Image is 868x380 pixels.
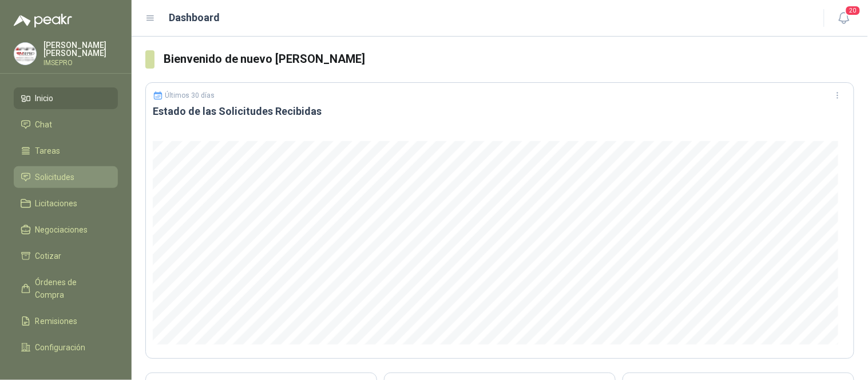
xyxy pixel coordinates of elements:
span: Licitaciones [35,197,78,210]
span: 20 [845,5,861,16]
a: Chat [14,114,118,135]
p: IMSEPRO [43,59,118,66]
h3: Estado de las Solicitudes Recibidas [153,105,847,118]
span: Solicitudes [35,171,75,183]
a: Cotizar [14,245,118,267]
span: Tareas [35,145,61,157]
a: Remisiones [14,310,118,332]
a: Solicitudes [14,166,118,188]
img: Logo peakr [14,14,72,27]
span: Chat [35,118,53,131]
span: Inicio [35,92,54,105]
p: Últimos 30 días [165,91,215,99]
a: Órdenes de Compra [14,271,118,306]
a: Configuración [14,337,118,358]
h3: Bienvenido de nuevo [PERSON_NAME] [164,50,854,68]
span: Cotizar [35,250,62,262]
span: Negociaciones [35,223,88,236]
a: Negociaciones [14,219,118,241]
h1: Dashboard [169,10,220,26]
a: Inicio [14,87,118,109]
a: Licitaciones [14,193,118,214]
img: Company Logo [14,43,36,65]
span: Remisiones [35,315,78,327]
span: Configuración [35,341,86,354]
p: [PERSON_NAME] [PERSON_NAME] [43,41,118,57]
button: 20 [834,8,854,29]
a: Tareas [14,140,118,162]
span: Órdenes de Compra [35,276,107,301]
